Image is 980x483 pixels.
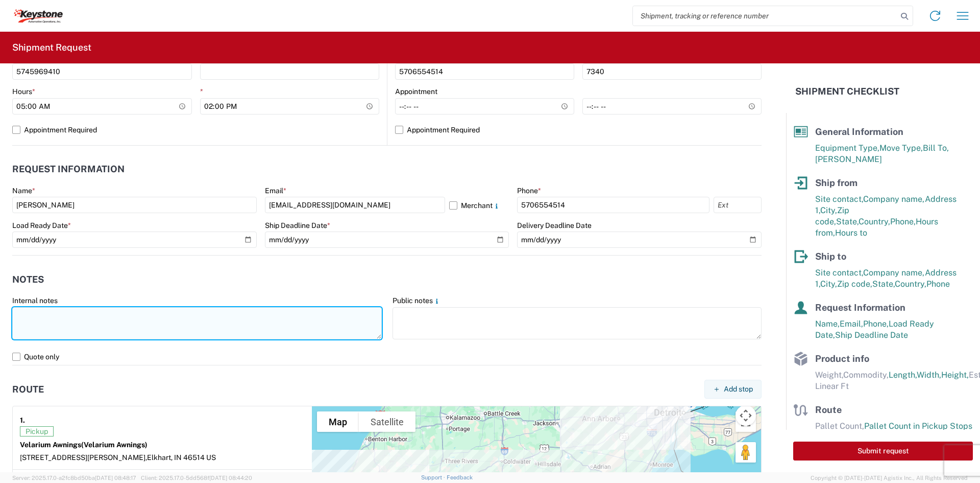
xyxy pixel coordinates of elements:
[879,143,923,153] span: Move Type,
[872,279,895,289] span: State,
[209,475,252,481] span: [DATE] 08:44:20
[517,186,541,195] label: Phone
[517,221,592,230] label: Delivery Deadline Date
[836,217,859,226] span: State,
[141,475,252,481] span: Client: 2025.17.0-5dd568f
[12,87,35,96] label: Hours
[923,143,949,153] span: Bill To,
[863,268,925,278] span: Company name,
[12,221,71,230] label: Load Ready Date
[815,404,842,415] span: Route
[835,330,908,340] span: Ship Deadline Date
[926,279,950,289] span: Phone
[12,122,379,138] label: Appointment Required
[859,217,890,226] span: Country,
[890,217,916,226] span: Phone,
[12,274,44,285] h2: Notes
[317,411,359,432] button: Show street map
[736,405,756,426] button: Map camera controls
[20,453,147,462] span: [STREET_ADDRESS][PERSON_NAME],
[815,268,863,278] span: Site contact,
[12,384,44,395] h2: Route
[12,186,35,195] label: Name
[793,442,973,461] button: Submit request
[863,319,889,329] span: Phone,
[815,421,972,442] span: Pallet Count in Pickup Stops equals Pallet Count in delivery stops
[815,177,857,188] span: Ship from
[811,473,968,482] span: Copyright © [DATE]-[DATE] Agistix Inc., All Rights Reserved
[917,370,941,380] span: Width,
[421,474,447,480] a: Support
[393,296,441,305] label: Public notes
[395,122,762,138] label: Appointment Required
[895,279,926,289] span: Country,
[95,475,136,481] span: [DATE] 08:48:17
[81,441,148,449] span: (Velarium Awnings)
[843,370,889,380] span: Commodity,
[20,441,148,449] strong: Velarium Awnings
[12,349,762,365] label: Quote only
[815,370,843,380] span: Weight,
[20,413,25,426] strong: 1.
[837,279,872,289] span: Zip code,
[815,302,905,313] span: Request Information
[395,87,437,96] label: Appointment
[359,411,415,432] button: Show satellite imagery
[449,197,509,213] label: Merchant
[815,143,879,153] span: Equipment Type,
[736,442,756,463] button: Drag Pegman onto the map to open Street View
[12,164,125,174] h2: Request Information
[12,296,58,305] label: Internal notes
[820,279,837,289] span: City,
[12,41,91,54] h2: Shipment Request
[447,474,473,480] a: Feedback
[795,85,899,98] h2: Shipment Checklist
[815,353,869,364] span: Product info
[704,380,762,399] button: Add stop
[815,154,882,164] span: [PERSON_NAME]
[815,126,903,137] span: General Information
[724,384,753,394] span: Add stop
[863,194,925,204] span: Company name,
[941,370,969,380] span: Height,
[147,453,216,462] span: Elkhart, IN 46514 US
[815,421,864,431] span: Pallet Count,
[815,251,846,262] span: Ship to
[815,319,840,329] span: Name,
[835,228,867,238] span: Hours to
[840,319,863,329] span: Email,
[815,194,863,204] span: Site contact,
[265,221,330,230] label: Ship Deadline Date
[633,6,897,26] input: Shipment, tracking or reference number
[20,426,54,436] span: Pickup
[12,475,136,481] span: Server: 2025.17.0-a2fc8bd50ba
[889,370,917,380] span: Length,
[265,186,286,195] label: Email
[714,197,762,213] input: Ext
[820,205,837,215] span: City,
